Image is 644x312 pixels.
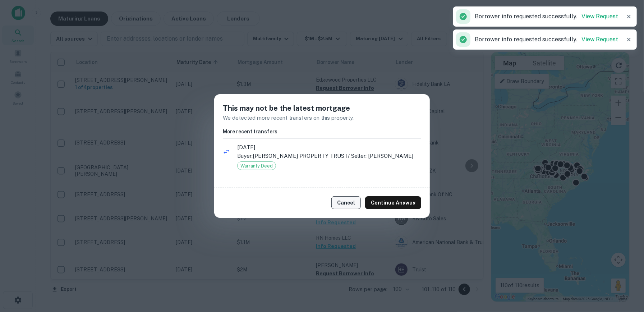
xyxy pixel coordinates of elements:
[581,36,618,43] a: View Request
[331,196,361,209] button: Cancel
[475,12,618,21] p: Borrower info requested successfully.
[223,114,421,122] p: We detected more recent transfers on this property.
[365,196,421,209] button: Continue Anyway
[475,35,618,44] p: Borrower info requested successfully.
[223,128,421,136] h6: More recent transfers
[223,103,421,114] h5: This may not be the latest mortgage
[238,162,276,170] span: Warranty Deed
[237,161,276,170] div: Warranty Deed
[237,152,421,160] p: Buyer: [PERSON_NAME] PROPERTY TRUST / Seller: [PERSON_NAME]
[581,13,618,20] a: View Request
[237,143,421,152] span: [DATE]
[608,254,644,289] iframe: Chat Widget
